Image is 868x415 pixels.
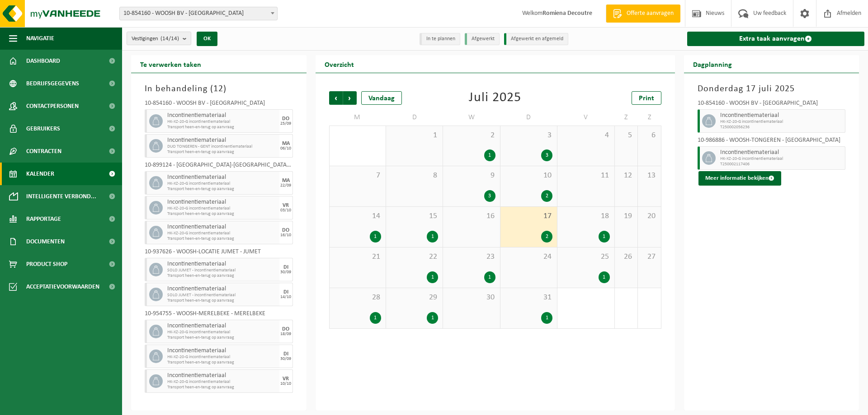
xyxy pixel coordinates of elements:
[280,332,291,336] div: 18/09
[197,32,217,46] button: OK
[469,91,521,105] div: Juli 2025
[720,156,843,162] span: HK-XZ-20-G incontinentiemateriaal
[642,211,656,221] span: 20
[334,211,381,221] span: 14
[720,112,843,119] span: Incontinentiemateriaal
[280,357,291,361] div: 30/09
[167,199,277,206] span: Incontinentiemateriaal
[213,84,223,93] span: 12
[391,293,438,303] span: 29
[132,32,179,46] span: Vestigingen
[26,50,60,72] span: Dashboard
[541,231,552,242] div: 2
[687,32,865,46] a: Extra taak aanvragen
[280,382,291,386] div: 10/10
[280,295,291,299] div: 14/10
[282,141,290,146] div: MA
[167,293,277,298] span: SOLO JUMET - incontinentiemateriaal
[465,33,500,45] li: Afgewerkt
[505,211,552,221] span: 17
[500,109,557,126] td: D
[720,162,843,167] span: T250002117406
[504,33,568,45] li: Afgewerkt en afgemeld
[448,131,495,140] span: 2
[619,131,633,140] span: 5
[282,178,290,183] div: MA
[720,125,843,130] span: T250002056236
[167,261,277,268] span: Incontinentiemateriaal
[316,55,363,73] h2: Overzicht
[167,347,277,354] span: Incontinentiemateriaal
[329,91,343,105] span: Vorige
[619,252,633,262] span: 26
[167,285,277,293] span: Incontinentiemateriaal
[505,252,552,262] span: 24
[370,231,381,242] div: 1
[280,121,291,126] div: 25/09
[448,211,495,221] span: 16
[599,271,610,283] div: 1
[167,360,277,365] span: Transport heen-en-terug op aanvraag
[26,230,65,253] span: Documenten
[283,351,288,357] div: DI
[160,36,179,42] count: (14/14)
[361,91,402,105] div: Vandaag
[282,228,289,233] div: DO
[684,55,741,73] h2: Dagplanning
[26,117,60,140] span: Gebruikers
[167,385,277,390] span: Transport heen-en-terug op aanvraag
[541,190,552,202] div: 2
[167,181,277,187] span: HK-XZ-20-G incontinentiemateriaal
[562,211,609,221] span: 18
[167,206,277,211] span: HK-XZ-20-G incontinentiemateriaal
[562,252,609,262] span: 25
[145,100,293,109] div: 10-854160 - WOOSH BV - [GEOGRAPHIC_DATA]
[343,91,357,105] span: Volgende
[427,312,438,324] div: 1
[167,379,277,385] span: HK-XZ-20-G incontinentiemateriaal
[606,5,680,23] a: Offerte aanvragen
[26,253,67,275] span: Product Shop
[167,224,277,231] span: Incontinentiemateriaal
[619,211,633,221] span: 19
[541,149,552,161] div: 3
[167,335,277,340] span: Transport heen-en-terug op aanvraag
[391,171,438,181] span: 8
[282,326,289,332] div: DO
[619,171,633,181] span: 12
[26,140,61,163] span: Contracten
[167,112,277,119] span: Incontinentiemateriaal
[283,289,288,295] div: DI
[632,91,661,105] a: Print
[505,293,552,303] span: 31
[639,95,654,102] span: Print
[448,252,495,262] span: 23
[642,171,656,181] span: 13
[642,131,656,140] span: 6
[26,163,54,185] span: Kalender
[131,55,210,73] h2: Te verwerken taken
[167,174,277,181] span: Incontinentiemateriaal
[505,131,552,140] span: 3
[26,95,79,117] span: Contactpersonen
[599,231,610,242] div: 1
[120,7,277,20] span: 10-854160 - WOOSH BV - GENT
[167,144,277,149] span: DUO TONGEREN - GENT incontinentiemateriaal
[26,208,61,230] span: Rapportage
[427,271,438,283] div: 1
[484,149,495,161] div: 1
[283,203,289,208] div: VR
[698,100,846,109] div: 10-854160 - WOOSH BV - [GEOGRAPHIC_DATA]
[505,171,552,181] span: 10
[448,171,495,181] span: 9
[167,187,277,192] span: Transport heen-en-terug op aanvraag
[26,72,79,95] span: Bedrijfsgegevens
[280,183,291,188] div: 22/09
[638,109,661,126] td: Z
[329,109,386,126] td: M
[427,231,438,242] div: 1
[720,119,843,125] span: HK-XZ-20-G incontinentiemateriaal
[280,146,291,151] div: 06/10
[280,233,291,238] div: 16/10
[167,322,277,330] span: Incontinentiemateriaal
